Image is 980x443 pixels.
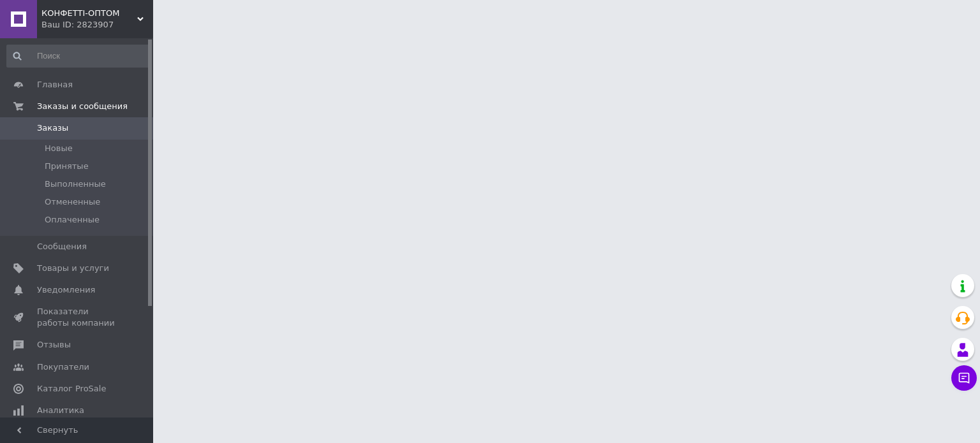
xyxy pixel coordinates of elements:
[37,263,109,274] span: Товары и услуги
[951,365,977,391] button: Чат с покупателем
[45,196,100,208] span: Отмененные
[37,339,71,351] span: Отзывы
[6,45,151,68] input: Поиск
[37,284,95,296] span: Уведомления
[45,214,100,226] span: Оплаченные
[37,306,118,329] span: Показатели работы компании
[45,161,89,172] span: Принятые
[37,383,106,395] span: Каталог ProSale
[37,79,73,91] span: Главная
[37,122,68,134] span: Заказы
[37,101,128,112] span: Заказы и сообщения
[41,8,137,19] span: КОНФЕТТІ-ОПТОМ
[37,241,87,252] span: Сообщения
[37,361,89,373] span: Покупатели
[37,405,84,416] span: Аналитика
[41,19,153,31] div: Ваш ID: 2823907
[45,178,106,190] span: Выполненные
[45,143,73,154] span: Новые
